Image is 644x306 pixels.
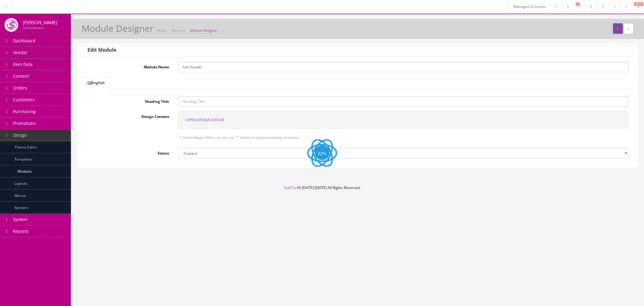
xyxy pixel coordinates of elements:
span: Orders [13,85,27,91]
span: Purchasing [13,109,36,114]
span: Promotions [13,120,36,126]
span: Open Design Editor [187,117,224,122]
a: Module Designer [190,28,217,33]
small: Administrator [23,25,44,30]
img: joshlucio05 [5,18,18,32]
span: 2 [576,2,580,6]
span: Design [13,132,27,138]
a: Home [157,28,167,33]
label: Status [82,148,174,156]
span: Reports [13,228,29,234]
h1: Module Designer [82,23,153,33]
label: Heading Title [82,96,174,104]
span: System [13,216,27,222]
span: Dashboard [13,38,35,44]
span: Vendor [13,50,27,55]
span: HELP [634,2,643,6]
img: English [87,81,91,85]
span: Item Data [13,61,33,67]
a: Open Design Editor [184,117,224,122]
h3: Edit Module [83,47,116,53]
label: Design Content [82,111,174,119]
span: Content [13,73,29,79]
input: Module Name [178,62,629,72]
label: Module Name [82,62,174,70]
a: SaleTurf [284,185,298,190]
a: Modules [171,28,185,33]
div: Inside Design Editor you can use " " button to (import) existing templates. [178,135,629,140]
span: Customers [13,97,35,103]
input: Heading Title [178,96,629,107]
h4: [PERSON_NAME] [23,20,57,25]
a: English [82,77,110,89]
